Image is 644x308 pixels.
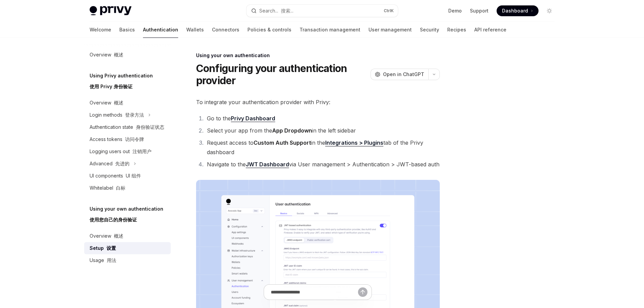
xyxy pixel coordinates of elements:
[90,256,116,264] div: Usage
[447,22,466,38] a: Recipes
[90,22,111,38] a: Welcome
[502,7,528,14] span: Dashboard
[133,148,151,154] font: 注销用户
[212,22,239,38] a: Connectors
[125,136,144,142] font: 访问令牌
[90,147,151,156] div: Logging users out
[205,138,440,157] li: Request access to in the tab of the Privy dashboard
[84,49,171,61] a: Overview 概述
[90,160,129,168] div: Advanced
[119,22,135,38] a: Basics
[143,22,178,38] a: Authentication
[544,5,555,16] button: Toggle dark mode
[84,97,171,109] a: Overview 概述
[246,5,398,17] button: Search... 搜索...CtrlK
[84,230,171,242] a: Overview 概述
[90,184,125,192] div: Whitelabel
[90,135,144,143] div: Access tokens
[90,84,133,89] font: 使用 Privy 身份验证
[90,6,132,16] img: light logo
[205,126,440,135] li: Select your app from the in the left sidebar
[90,205,163,227] h5: Using your own authentication
[90,51,123,59] div: Overview
[383,71,424,78] span: Open in ChatGPT
[90,111,144,119] div: Login methods
[259,7,293,15] div: Search...
[115,161,129,166] font: 先进的
[116,185,125,191] font: 白标
[196,52,440,59] div: Using your own authentication
[371,69,428,80] button: Open in ChatGPT
[186,22,204,38] a: Wallets
[84,170,171,182] a: UI components UI 组件
[205,160,440,169] li: Navigate to the via User management > Authentication > JWT-based auth
[231,115,275,122] strong: Privy Dashboard
[196,62,368,87] h1: Configuring your authentication provider
[497,5,539,16] a: Dashboard
[470,7,488,14] a: Support
[272,127,312,134] strong: App Dropdown
[90,244,116,252] div: Setup
[84,254,171,266] a: Usage 用法
[281,8,293,14] font: 搜索...
[254,139,311,146] strong: Custom Auth Support
[205,114,440,123] li: Go to the
[84,121,171,133] a: Authentication state 身份验证状态
[368,22,412,38] a: User management
[196,97,440,107] span: To integrate your authentication provider with Privy:
[107,257,116,263] font: 用法
[420,22,439,38] a: Security
[300,22,360,38] a: Transaction management
[448,7,462,14] a: Demo
[84,242,171,254] a: Setup 设置
[474,22,506,38] a: API reference
[90,217,137,222] font: 使用您自己的身份验证
[84,145,171,158] a: Logging users out 注销用户
[384,8,394,14] span: Ctrl K
[106,245,116,251] font: 设置
[90,172,141,180] div: UI components
[114,52,123,57] font: 概述
[90,123,164,131] div: Authentication state
[246,161,289,168] a: JWT Dashboard
[125,112,144,118] font: 登录方法
[84,182,171,194] a: Whitelabel 白标
[136,124,164,130] font: 身份验证状态
[325,139,383,146] a: Integrations > Plugins
[84,133,171,145] a: Access tokens 访问令牌
[114,233,123,239] font: 概述
[247,22,291,38] a: Policies & controls
[90,72,153,93] h5: Using Privy authentication
[231,115,275,122] a: Privy Dashboard
[114,100,123,105] font: 概述
[90,99,123,107] div: Overview
[90,232,123,240] div: Overview
[358,287,367,297] button: Send message
[126,173,141,179] font: UI 组件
